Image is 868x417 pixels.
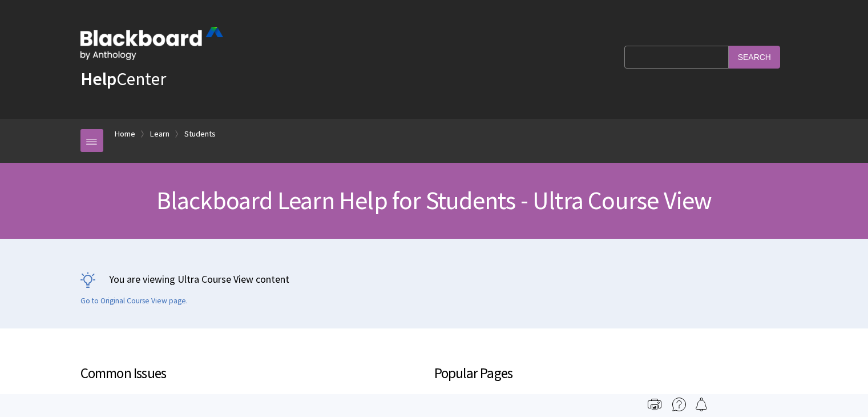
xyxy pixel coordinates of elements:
[672,398,686,411] img: More help
[115,127,135,141] a: Home
[80,363,423,396] h3: Common Issues
[150,127,169,141] a: Learn
[156,185,712,216] span: Blackboard Learn Help for Students - Ultra Course View
[648,398,661,411] img: Print
[80,296,188,306] a: Go to Original Course View page.
[695,398,708,411] img: Follow this page
[80,67,116,90] strong: Help
[184,127,216,141] a: Students
[80,272,788,286] p: You are viewing Ultra Course View content
[80,27,223,60] img: Blackboard by Anthology
[729,46,780,68] input: Search
[80,67,166,90] a: HelpCenter
[434,363,788,396] h3: Popular Pages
